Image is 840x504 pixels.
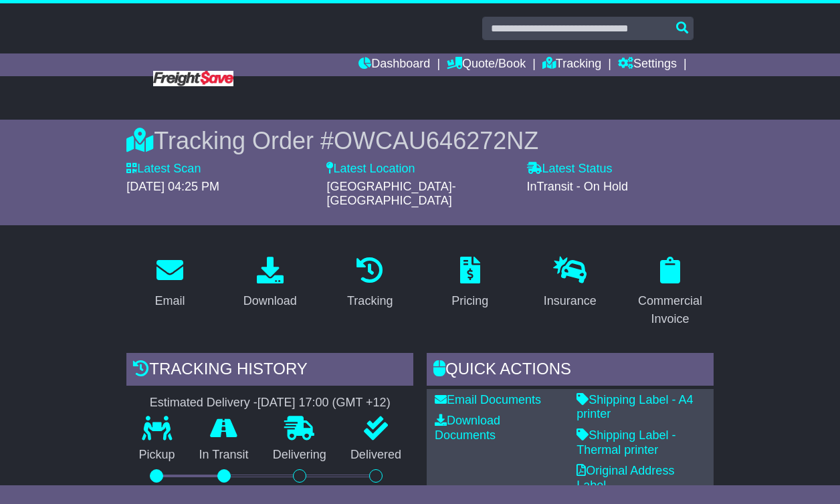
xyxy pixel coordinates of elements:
p: Delivered [338,448,413,463]
a: Quote/Book [447,53,526,76]
a: Tracking [542,53,601,76]
label: Latest Status [527,162,613,176]
a: Settings [618,53,677,76]
a: Original Address Label [576,464,674,492]
div: Pricing [451,292,488,310]
span: InTransit - On Hold [527,180,628,193]
p: Pickup [126,448,187,463]
a: Download Documents [435,414,500,442]
div: Estimated Delivery - [126,396,413,410]
div: Quick Actions [427,353,714,389]
p: Delivering [261,448,338,463]
a: Dashboard [358,53,430,76]
a: Tracking [338,252,401,315]
span: OWCAU646272NZ [334,127,538,154]
div: Download [243,292,297,310]
span: [GEOGRAPHIC_DATA]-[GEOGRAPHIC_DATA] [326,180,455,208]
a: Email Documents [435,393,541,406]
div: Insurance [544,292,597,310]
label: Latest Scan [126,162,201,176]
div: [DATE] 17:00 (GMT +12) [257,396,391,410]
div: Tracking Order # [126,126,713,155]
div: Tracking history [126,353,413,389]
a: Shipping Label - A4 printer [576,393,693,421]
a: Shipping Label - Thermal printer [576,428,675,457]
a: Pricing [443,252,497,315]
a: Commercial Invoice [627,252,714,333]
a: Download [235,252,306,315]
div: Tracking [347,292,393,310]
label: Latest Location [326,162,415,176]
div: Email [155,292,185,310]
p: In Transit [187,448,260,463]
a: Email [146,252,194,315]
a: Insurance [535,252,605,315]
img: Freight Save [153,71,233,86]
span: [DATE] 04:25 PM [126,180,219,193]
div: Commercial Invoice [635,292,705,328]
